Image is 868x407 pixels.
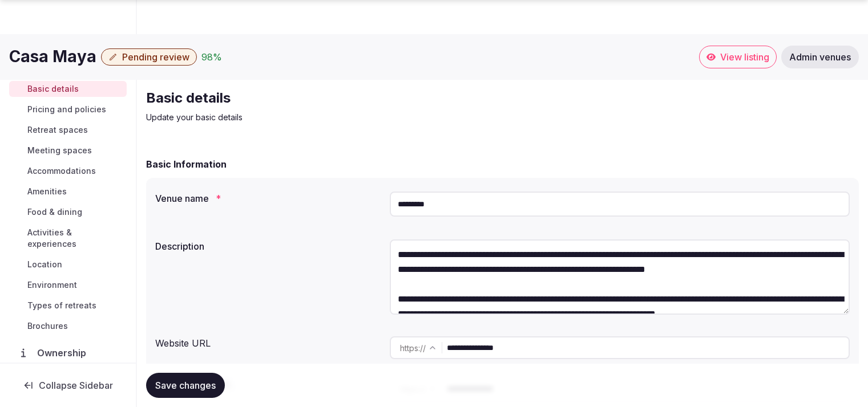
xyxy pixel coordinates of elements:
[122,51,189,63] span: Pending review
[9,341,127,365] a: Ownership
[201,50,222,64] button: 98%
[27,104,106,115] span: Pricing and policies
[9,225,127,252] a: Activities & experiences
[9,163,127,179] a: Accommodations
[155,242,381,251] label: Description
[9,122,127,138] a: Retreat spaces
[9,204,127,220] a: Food & dining
[27,145,92,156] span: Meeting spaces
[27,320,68,332] span: Brochures
[27,259,62,270] span: Location
[720,51,769,63] span: View listing
[789,51,851,63] span: Admin venues
[9,257,127,272] a: Location
[155,380,216,391] span: Save changes
[9,81,127,97] a: Basic details
[201,50,222,64] div: 98 %
[27,279,77,291] span: Environment
[9,318,127,334] a: Brochures
[9,277,127,293] a: Environment
[39,380,113,391] span: Collapse Sidebar
[699,46,777,68] a: View listing
[27,227,122,250] span: Activities & experiences
[146,89,530,107] h2: Basic details
[781,46,859,68] a: Admin venues
[27,186,67,197] span: Amenities
[27,300,96,311] span: Types of retreats
[146,157,227,171] h2: Basic Information
[101,48,197,66] button: Pending review
[146,373,225,398] button: Save changes
[37,346,91,360] span: Ownership
[9,373,127,398] button: Collapse Sidebar
[27,206,82,218] span: Food & dining
[9,143,127,158] a: Meeting spaces
[9,46,96,68] h1: Casa Maya
[155,194,381,203] label: Venue name
[27,165,96,177] span: Accommodations
[27,124,88,136] span: Retreat spaces
[27,83,79,95] span: Basic details
[9,184,127,200] a: Amenities
[146,112,530,123] p: Update your basic details
[155,332,381,350] div: Website URL
[9,298,127,314] a: Types of retreats
[9,101,127,117] a: Pricing and policies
